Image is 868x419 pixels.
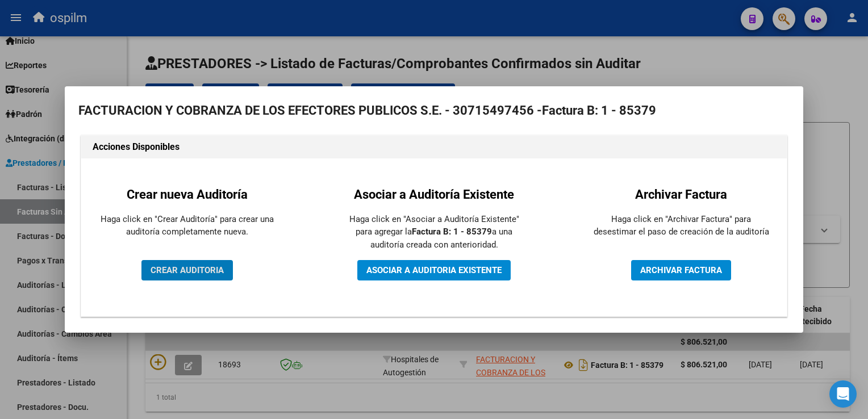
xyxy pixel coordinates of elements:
span: ARCHIVAR FACTURA [640,265,722,275]
h2: Crear nueva Auditoría [99,185,275,204]
h2: FACTURACION Y COBRANZA DE LOS EFECTORES PUBLICOS S.E. - 30715497456 - [78,100,790,121]
strong: Factura B: 1 - 85379 [542,103,656,118]
strong: Factura B: 1 - 85379 [412,227,492,237]
button: ARCHIVAR FACTURA [631,260,731,280]
div: Open Intercom Messenger [829,380,857,408]
h1: Acciones Disponibles [93,140,775,154]
p: Haga click en "Crear Auditoría" para crear una auditoría completamente nueva. [99,213,275,238]
p: Haga click en "Asociar a Auditoría Existente" para agregar la a una auditoría creada con anterior... [346,213,522,252]
button: CREAR AUDITORIA [141,260,233,280]
p: Haga click en "Archivar Factura" para desestimar el paso de creación de la auditoría [593,213,769,238]
button: ASOCIAR A AUDITORIA EXISTENTE [357,260,511,280]
h2: Archivar Factura [593,185,769,204]
span: ASOCIAR A AUDITORIA EXISTENTE [366,265,502,275]
h2: Asociar a Auditoría Existente [346,185,522,204]
span: CREAR AUDITORIA [151,265,224,275]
